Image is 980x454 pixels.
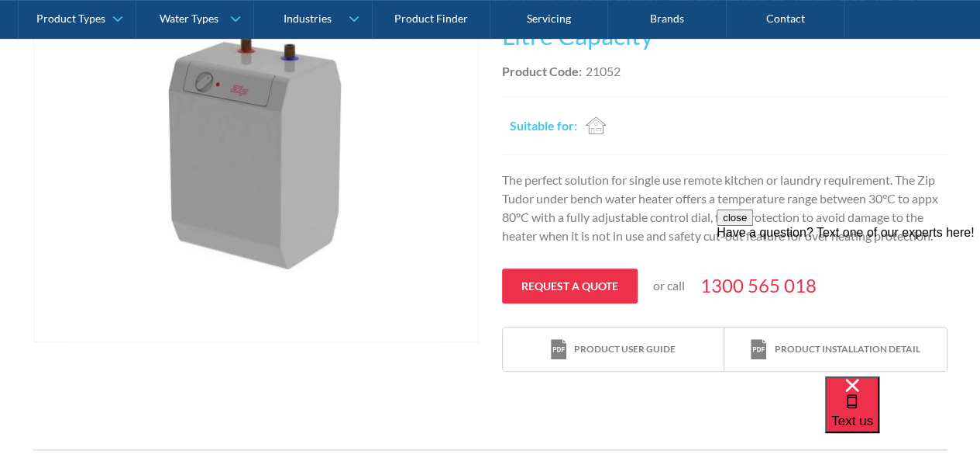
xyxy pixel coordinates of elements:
[700,272,817,300] a: 1300 565 018
[825,376,980,454] iframe: podium webchat widget bubble
[717,210,980,396] iframe: podium webchat widget prompt
[283,12,331,26] div: Industries
[653,276,685,295] p: or call
[503,328,724,372] a: print iconProduct user guide
[502,64,582,78] strong: Product Code:
[160,12,218,26] div: Water Types
[510,116,577,135] h2: Suitable for:
[502,269,638,303] a: Request a quote
[502,171,947,245] p: The perfect solution for single use remote kitchen or laundry requirement. The Zip Tudor under be...
[36,12,105,26] div: Product Types
[551,339,566,360] img: print icon
[586,62,621,81] div: 21052
[574,342,676,356] div: Product user guide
